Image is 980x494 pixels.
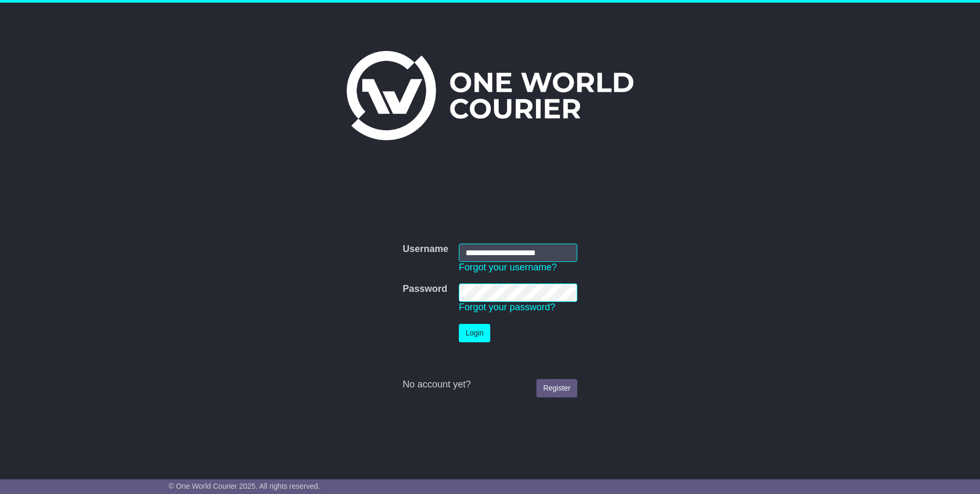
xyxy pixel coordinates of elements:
a: Forgot your password? [459,302,555,312]
label: Username [403,244,448,255]
button: Login [459,324,490,342]
div: No account yet? [403,379,577,391]
img: One World [347,51,633,140]
span: © One World Courier 2025. All rights reserved. [169,482,320,490]
label: Password [403,283,447,295]
a: Forgot your username? [459,262,557,272]
a: Register [536,379,577,397]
